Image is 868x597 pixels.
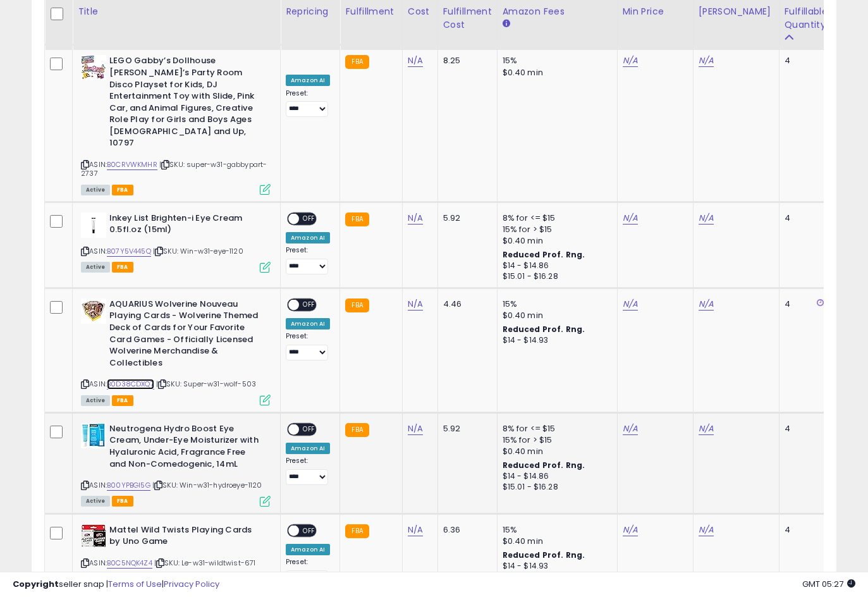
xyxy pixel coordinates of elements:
small: FBA [345,212,369,226]
div: $14 - $14.86 [503,471,608,482]
span: All listings currently available for purchase on Amazon [81,262,110,273]
div: 4 [785,298,824,310]
a: B07Y5V445Q [107,246,151,257]
a: N/A [623,422,638,435]
div: 15% [503,524,608,536]
span: 2025-09-14 05:27 GMT [802,578,855,590]
b: Reduced Prof. Rng. [503,324,585,335]
b: Mattel Wild Twists Playing Cards by Uno Game [109,524,263,551]
a: B0CRVWKMHR [107,159,157,170]
span: OFF [299,525,319,536]
div: Amazon AI [286,318,330,329]
span: FBA [112,185,133,195]
div: Preset: [286,558,330,586]
div: 4 [785,55,824,66]
div: $0.40 min [503,67,608,78]
span: All listings currently available for purchase on Amazon [81,496,110,507]
div: $15.01 - $16.28 [503,271,608,282]
a: N/A [408,422,423,435]
small: FBA [345,298,369,312]
img: 51pRhqoMxAL._SL40_.jpg [81,423,106,448]
a: N/A [699,524,714,536]
b: Reduced Prof. Rng. [503,249,585,260]
span: | SKU: super-w31-gabbypart-2737 [81,159,267,178]
small: FBA [345,524,369,538]
div: ASIN: [81,55,271,194]
div: 15% for > $15 [503,224,608,235]
a: Privacy Policy [164,578,219,590]
div: Amazon AI [286,443,330,454]
div: ASIN: [81,212,271,271]
span: FBA [112,395,133,406]
div: ASIN: [81,423,271,505]
b: Inkey List Brighten-i Eye Cream 0.5fl.oz (15ml) [109,212,263,239]
small: FBA [345,55,369,69]
div: ASIN: [81,524,271,583]
a: N/A [408,54,423,67]
span: All listings currently available for purchase on Amazon [81,395,110,406]
div: Title [78,5,275,18]
div: Preset: [286,332,330,360]
span: All listings currently available for purchase on Amazon [81,185,110,195]
span: | SKU: Win-w31-eye-1120 [153,246,243,256]
span: | SKU: Le-w31-wildtwist-671 [154,558,256,568]
div: 4.46 [443,298,487,310]
div: 8.25 [443,55,487,66]
a: N/A [699,422,714,435]
a: N/A [699,54,714,67]
div: 4 [785,423,824,434]
div: Preset: [286,457,330,485]
div: Cost [408,5,432,18]
small: Amazon Fees. [503,18,510,30]
img: 51hUnGNEkVL._SL40_.jpg [81,524,106,547]
div: Repricing [286,5,334,18]
a: N/A [623,298,638,311]
div: $0.40 min [503,310,608,321]
b: AQUARIUS Wolverine Nouveau Playing Cards - Wolverine Themed Deck of Cards for Your Favorite Card ... [109,298,263,372]
div: Fulfillable Quantity [785,5,828,32]
div: $14 - $14.93 [503,335,608,346]
img: 21jSICLefHL._SL40_.jpg [81,212,106,238]
div: $15.01 - $16.28 [503,482,608,493]
div: $0.40 min [503,235,608,247]
div: Amazon AI [286,232,330,243]
div: Fulfillment [345,5,396,18]
span: | SKU: Win-w31-hydroeye-1120 [152,480,262,490]
a: N/A [408,524,423,536]
a: N/A [623,524,638,536]
img: 51YHP5VcvQL._SL40_.jpg [81,298,106,324]
div: 8% for <= $15 [503,212,608,224]
div: 6.36 [443,524,487,536]
div: 15% for > $15 [503,434,608,446]
span: | SKU: Super-w31-wolf-503 [156,379,256,389]
div: 5.92 [443,423,487,434]
a: B0C5NQK4Z4 [107,558,152,569]
div: $0.40 min [503,536,608,547]
div: $0.40 min [503,446,608,457]
span: FBA [112,496,133,507]
span: OFF [299,424,319,434]
small: FBA [345,423,369,437]
a: N/A [408,298,423,311]
b: Reduced Prof. Rng. [503,550,585,560]
div: 15% [503,55,608,66]
b: Reduced Prof. Rng. [503,460,585,471]
div: seller snap | | [13,579,219,591]
div: Preset: [286,89,330,118]
div: 4 [785,524,824,536]
div: Fulfillment Cost [443,5,492,32]
span: OFF [299,299,319,310]
div: Amazon AI [286,544,330,555]
a: N/A [699,298,714,311]
a: N/A [699,212,714,225]
b: LEGO Gabby’s Dollhouse [PERSON_NAME]’s Party Room Disco Playset for Kids, DJ Entertainment Toy wi... [109,55,263,152]
strong: Copyright [13,578,59,590]
div: Amazon AI [286,75,330,86]
img: 51X9IfkSHjL._SL40_.jpg [81,55,106,80]
span: OFF [299,213,319,224]
div: ASIN: [81,298,271,404]
a: B0D38CDXQ7 [107,379,154,390]
span: FBA [112,262,133,273]
div: 5.92 [443,212,487,224]
div: Amazon Fees [503,5,612,18]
